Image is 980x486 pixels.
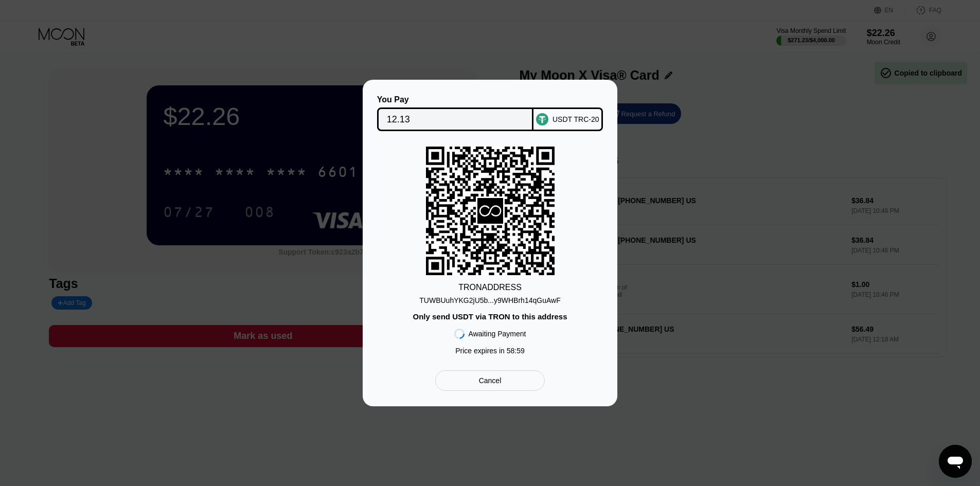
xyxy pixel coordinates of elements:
div: Cancel [435,370,545,391]
div: TUWBUuhYKG2jU5b...y9WHBrh14qGuAwF [419,292,560,304]
div: Only send USDT via TRON to this address [413,312,567,321]
div: You PayUSDT TRC-20 [378,95,602,131]
div: You Pay [377,95,534,104]
div: TRON ADDRESS [458,283,522,292]
div: Price expires in [455,347,525,355]
iframe: Кнопка запуска окна обмена сообщениями [939,445,972,478]
div: Cancel [479,376,502,385]
div: USDT TRC-20 [553,115,599,123]
div: Awaiting Payment [469,330,526,338]
div: TUWBUuhYKG2jU5b...y9WHBrh14qGuAwF [419,296,560,304]
span: 58 : 59 [507,347,525,355]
